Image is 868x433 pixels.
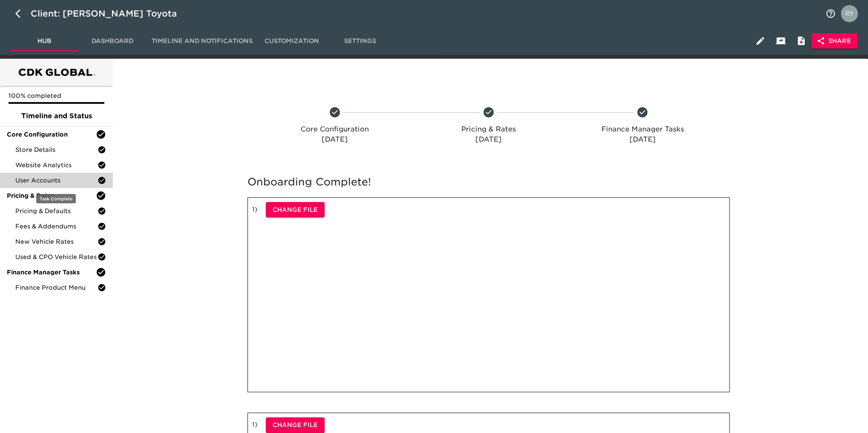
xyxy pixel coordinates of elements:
[266,202,325,218] button: Change File
[7,111,106,121] span: Timeline and Status
[266,417,325,433] button: Change File
[7,268,96,276] span: Finance Manager Tasks
[273,205,318,215] span: Change File
[273,420,318,430] span: Change File
[415,134,562,145] p: [DATE]
[569,134,716,145] p: [DATE]
[415,124,562,134] p: Pricing & Rates
[331,36,389,46] span: Settings
[152,36,253,46] span: Timeline and Notifications
[750,31,770,51] button: Edit Hub
[15,161,98,169] span: Website Analytics
[7,191,96,200] span: Pricing & Rates
[15,283,98,292] span: Finance Product Menu
[15,207,98,215] span: Pricing & Defaults
[261,124,408,134] p: Core Configuration
[15,253,98,261] span: Used & CPO Vehicle Rates
[247,175,730,189] h5: Onboarding Complete!
[9,91,104,100] p: 100% completed
[811,33,858,49] button: Share
[15,36,73,46] span: Hub
[7,130,96,139] span: Core Configuration
[820,3,841,24] button: notifications
[841,5,858,22] img: Profile
[818,36,851,46] span: Share
[247,197,730,393] div: 1 )
[770,31,791,51] button: Client View
[15,145,98,154] span: Store Details
[569,124,716,134] p: Finance Manager Tasks
[263,36,321,46] span: Customization
[31,7,189,20] div: Client: [PERSON_NAME] Toyota
[15,222,98,231] span: Fees & Addendums
[261,134,408,145] p: [DATE]
[791,31,811,51] button: Internal Notes and Comments
[83,36,141,46] span: Dashboard
[15,237,98,246] span: New Vehicle Rates
[15,176,98,185] span: User Accounts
